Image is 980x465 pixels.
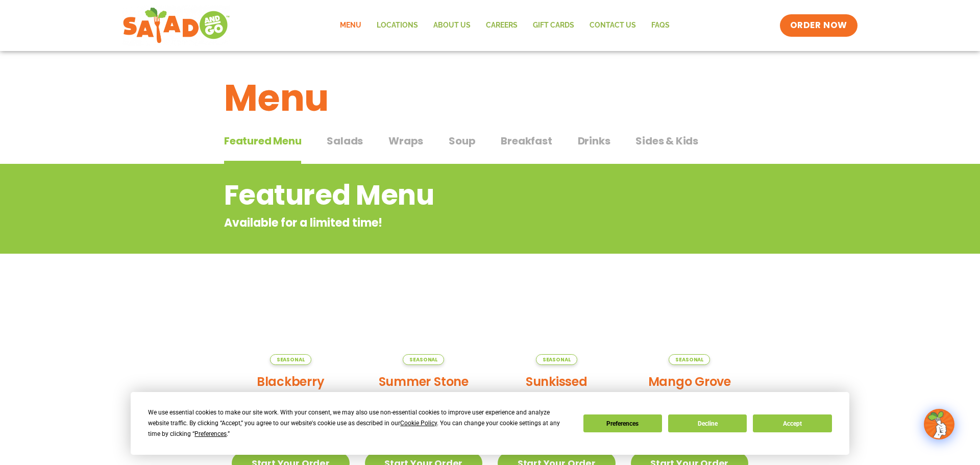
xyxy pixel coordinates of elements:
[232,288,350,365] img: Product photo for Blackberry Bramble Lemonade
[753,414,831,432] button: Accept
[790,19,847,32] span: ORDER NOW
[578,133,610,149] span: Drinks
[583,414,662,432] button: Preferences
[498,373,616,408] h2: Sunkissed [PERSON_NAME]
[478,14,525,37] a: Careers
[426,14,478,37] a: About Us
[194,430,227,437] span: Preferences
[224,130,756,164] div: Tabbed content
[332,14,369,37] a: Menu
[224,70,756,126] h1: Menu
[631,288,749,365] img: Product photo for Mango Grove Lemonade
[327,133,363,149] span: Salads
[498,288,616,365] img: Product photo for Sunkissed Yuzu Lemonade
[224,133,301,149] span: Featured Menu
[365,373,483,408] h2: Summer Stone Fruit Lemonade
[925,410,953,438] img: wpChatIcon
[224,175,674,216] h2: Featured Menu
[631,373,749,408] h2: Mango Grove Lemonade
[369,14,426,37] a: Locations
[536,354,577,365] span: Seasonal
[232,373,350,426] h2: Blackberry [PERSON_NAME] Lemonade
[780,14,857,37] a: ORDER NOW
[224,214,674,231] p: Available for a limited time!
[270,354,311,365] span: Seasonal
[388,133,423,149] span: Wraps
[668,414,747,432] button: Decline
[582,14,644,37] a: Contact Us
[131,392,849,455] div: Cookie Consent Prompt
[635,133,698,149] span: Sides & Kids
[669,354,710,365] span: Seasonal
[449,133,475,149] span: Soup
[122,5,230,46] img: new-SAG-logo-768×292
[403,354,444,365] span: Seasonal
[332,14,677,37] nav: Menu
[644,14,677,37] a: FAQs
[148,407,571,439] div: We use essential cookies to make our site work. With your consent, we may also use non-essential ...
[365,288,483,365] img: Product photo for Summer Stone Fruit Lemonade
[525,14,582,37] a: GIFT CARDS
[400,420,437,427] span: Cookie Policy
[501,133,552,149] span: Breakfast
